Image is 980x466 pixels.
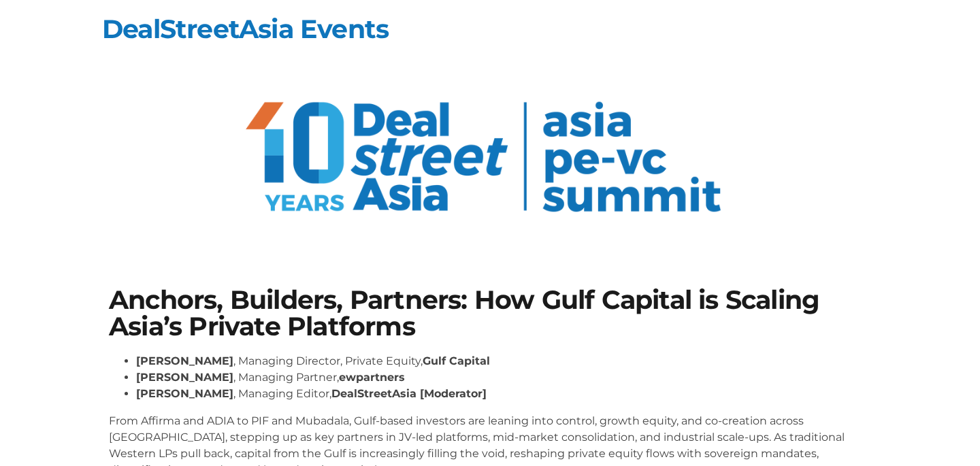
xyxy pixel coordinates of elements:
a: DealStreetAsia Events [102,13,389,45]
strong: Gulf Capital [423,354,490,367]
li: , Managing Editor, [136,386,871,402]
strong: [PERSON_NAME] [136,371,233,384]
li: , Managing Director, Private Equity, [136,353,871,369]
strong: DealStreetAsia [Moderator] [331,387,487,400]
strong: [PERSON_NAME] [136,387,233,400]
strong: [PERSON_NAME] [136,354,233,367]
li: , Managing Partner, [136,369,871,386]
strong: ewpartners [339,371,405,384]
h1: Anchors, Builders, Partners: How Gulf Capital is Scaling Asia’s Private Platforms [109,287,871,339]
